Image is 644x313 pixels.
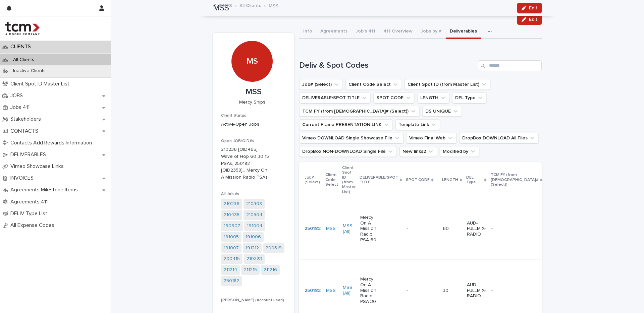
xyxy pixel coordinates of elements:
p: Vimeo Showcase Links [8,163,69,170]
p: CLIENTS [8,44,36,50]
a: All Clients [239,1,261,9]
p: 210236 [OID465]_ Wave of Hop 60 30 15 PSAs, 250182 [OID2358]_ Mercy On A Mission Radio PSAs [221,146,270,181]
a: MSS [326,288,336,294]
a: 211215 [244,266,257,273]
button: TCM FY (from Job# (Select)) [299,106,420,117]
a: 250182 [305,288,321,294]
a: 191004 [247,223,262,230]
h1: Deliv & Spot Codes [299,61,475,70]
div: MS [231,15,272,66]
a: 210236 [224,200,239,207]
button: LENGTH [417,92,449,103]
span: Open JOB/OID#s [221,139,254,143]
p: DELIVERABLE/SPOT TITLE [360,174,398,186]
a: 191007 [224,245,239,252]
a: MSS (All) [343,223,355,235]
button: DropBox NON-DOWNLOAD Single File [299,146,397,157]
p: Client Code Select [325,171,338,188]
a: 200319 [266,245,282,252]
p: Stakeholders [8,116,46,122]
span: Edit [529,17,537,22]
p: DELIV Type List [8,210,53,217]
a: 211214 [224,266,237,273]
img: 4hMmSqQkux38exxPVZHQ [5,22,40,35]
p: - [491,288,511,294]
a: 190907 [224,223,240,230]
p: SPOT CODE [406,176,430,184]
button: DropBox DOWNLOAD All Files [459,133,539,143]
a: 200415 [224,255,240,262]
a: 191005 [224,234,239,241]
button: New links2 [399,146,437,157]
button: DELIVERABLE/SPOT TITLE [299,92,371,103]
button: Modified by [440,146,479,157]
p: LENGTH [442,176,458,184]
button: Vimeo Final Web [406,133,457,143]
p: All Expense Codes [8,222,60,229]
button: Deliverables [446,25,481,39]
button: Client Spot ID (from Master List) [405,79,490,90]
a: CLIENTS [213,1,232,9]
button: Edit [517,14,542,25]
p: MSS [221,87,286,97]
button: Client Code Select [345,79,402,90]
p: Inactive Clients [8,68,51,74]
p: MSS [269,2,279,9]
input: Search [478,60,542,71]
p: DEL Type [466,174,483,186]
p: Mercy On A Mission Radio PSA 30 [360,276,380,305]
p: AUD-FULLMIX-RADIO [467,282,486,299]
p: Job# (Select) [305,174,321,186]
p: Mercy On A Mission Radio PSA 60 [360,215,380,243]
span: Client Status [221,114,246,118]
p: Mercy Ships [221,100,283,105]
p: 30 [443,288,461,294]
button: 411 Overview [379,25,417,39]
span: All Job #s [221,192,239,196]
a: 211216 [264,266,277,273]
p: Client Spot ID (from Master List) [342,164,356,196]
button: Jobs by # [417,25,446,39]
button: Agreements [316,25,352,39]
p: All Clients [8,57,40,63]
a: 250182 [305,226,321,232]
p: AUD-FULLMIX-RADIO [467,221,486,237]
p: Agreements 411 [8,199,53,205]
a: 191006 [246,234,261,241]
button: Job's 411 [352,25,379,39]
span: [PERSON_NAME] (Account Lead) [221,298,284,302]
p: - [407,225,409,232]
a: MSS (All) [343,285,355,296]
a: 210504 [246,211,262,218]
p: - [407,287,409,294]
p: CONTACTS [8,128,44,134]
p: DELIVERABLES [8,151,51,158]
button: Template Link [395,119,440,130]
p: - [221,305,286,312]
button: Job# (Select) [299,79,343,90]
a: 250182 [224,277,239,285]
a: 210308 [246,200,262,207]
button: SPOT CODE [373,92,415,103]
a: 210435 [224,211,239,218]
button: DS UNIQUE [422,106,462,117]
a: 191212 [246,245,259,252]
p: Client Spot ID Master List [8,81,75,87]
p: Agreements Milestone Items [8,187,83,193]
a: 210323 [247,255,262,262]
button: Vimeo DOWNLOAD Single Showcase File [299,133,404,143]
button: Current Frame PRESENTATION LINK [299,119,393,130]
p: 60 [443,226,461,232]
p: Contacts Add Rewards Information [8,140,97,146]
p: INVOICES [8,175,39,181]
p: JOBS [8,92,28,99]
a: MSS [326,226,336,232]
p: Jobs 411 [8,104,35,111]
button: Info [299,25,316,39]
p: TCM FY (from [DEMOGRAPHIC_DATA]# (Select)) [491,171,538,188]
p: Active-Open Jobs [221,121,286,128]
p: - [491,226,511,232]
button: DEL Type [452,92,487,103]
